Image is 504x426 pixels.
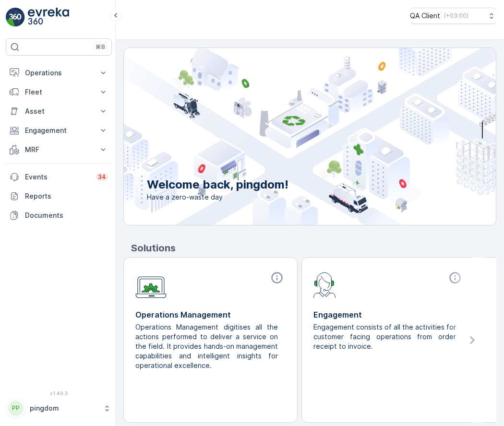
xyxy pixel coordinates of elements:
[25,145,93,154] p: MRF
[6,398,112,418] button: PPpingdom
[25,87,93,97] p: Fleet
[25,68,93,78] p: Operations
[30,403,98,413] p: pingdom
[25,106,93,116] p: Asset
[135,322,278,370] p: Operations Management digitises all the actions performed to deliver a service on the field. It p...
[131,241,496,255] p: Solutions
[8,401,24,416] div: PP
[6,140,112,159] button: MRF
[81,48,496,225] img: city illustration
[410,8,496,24] button: QA Client(+03:00)
[6,121,112,140] button: Engagement
[6,102,112,121] button: Asset
[313,271,336,298] img: module-icon
[6,83,112,102] button: Fleet
[313,309,464,320] p: Engagement
[313,322,456,351] p: Engagement consists of all the activities for customer facing operations from order receipt to in...
[6,390,112,396] span: v 1.49.3
[96,43,105,51] p: ⌘B
[135,271,167,298] img: module-icon
[6,8,25,27] img: logo
[444,12,468,20] p: ( +03:00 )
[28,8,69,27] img: logo_light-DOdMpM7g.png
[6,167,112,187] a: Events34
[135,309,286,320] p: Operations Management
[25,172,90,182] p: Events
[6,187,112,206] a: Reports
[147,192,288,202] span: Have a zero-waste day
[25,211,108,220] p: Documents
[410,11,440,21] p: QA Client
[6,63,112,83] button: Operations
[147,177,288,192] p: Welcome back, pingdom!
[98,173,106,181] p: 34
[25,126,93,135] p: Engagement
[6,206,112,225] a: Documents
[25,191,108,201] p: Reports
